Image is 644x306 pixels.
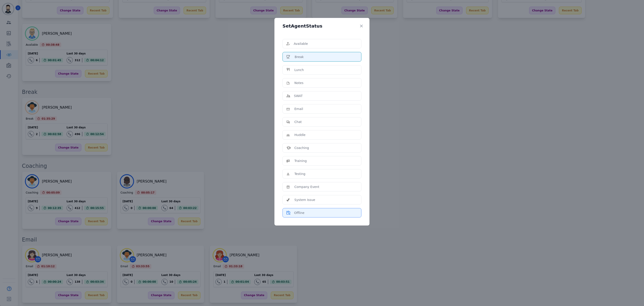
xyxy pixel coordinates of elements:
img: icon [286,185,291,189]
p: Break [295,55,304,59]
p: System Issue [294,198,315,202]
img: icon [286,95,290,97]
img: icon [286,107,291,111]
img: icon [286,133,291,137]
img: icon [286,159,291,163]
p: Company Event [294,185,319,189]
p: Training [294,159,307,163]
img: icon [286,54,291,59]
img: icon [286,68,291,72]
p: Huddle [294,133,306,137]
img: icon [286,81,291,85]
p: Offline [294,211,305,215]
p: Coaching [294,146,309,150]
p: SWAT [294,94,303,98]
p: Lunch [294,68,304,72]
img: icon [286,172,291,176]
p: Email [294,107,303,111]
p: Notes [294,81,303,85]
img: icon [286,120,291,124]
img: icon [286,146,291,150]
h5: Set Agent Status [283,24,322,28]
img: icon [286,211,291,215]
p: Testing [294,172,305,176]
img: icon [286,42,290,45]
p: Available [294,41,308,46]
p: Chat [294,120,302,124]
img: icon [286,198,291,202]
